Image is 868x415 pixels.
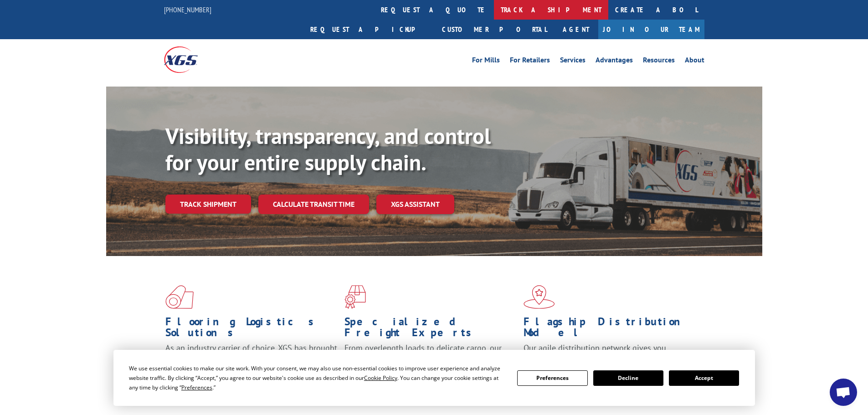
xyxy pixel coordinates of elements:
[435,20,554,39] a: Customer Portal
[510,56,550,67] a: For Retailers
[165,195,251,214] a: Track shipment
[376,195,454,214] a: XGS ASSISTANT
[524,285,555,309] img: xgs-icon-flagship-distribution-model-red
[258,195,369,214] a: Calculate transit time
[129,364,506,392] div: We use essential cookies to make our site work. With your consent, we may also use non-essential ...
[344,285,366,309] img: xgs-icon-focused-on-flooring-red
[643,56,675,67] a: Resources
[164,5,211,14] a: [PHONE_NUMBER]
[669,370,739,386] button: Accept
[165,343,337,375] span: As an industry carrier of choice, XGS has brought innovation and dedication to flooring logistics...
[560,56,586,67] a: Services
[113,350,755,406] div: Cookie Consent Prompt
[598,20,704,39] a: Join Our Team
[165,316,338,343] h1: Flooring Logistics Solutions
[344,316,517,343] h1: Specialized Freight Experts
[593,370,663,386] button: Decline
[685,56,704,67] a: About
[364,374,397,382] span: Cookie Policy
[517,370,587,386] button: Preferences
[472,56,500,67] a: For Mills
[830,379,857,406] div: Open chat
[524,343,691,364] span: Our agile distribution network gives you nationwide inventory management on demand.
[344,343,517,383] p: From overlength loads to delicate cargo, our experienced staff knows the best way to move your fr...
[165,122,491,176] b: Visibility, transparency, and control for your entire supply chain.
[524,316,696,343] h1: Flagship Distribution Model
[165,285,194,309] img: xgs-icon-total-supply-chain-intelligence-red
[181,384,212,391] span: Preferences
[596,56,633,67] a: Advantages
[554,20,598,39] a: Agent
[303,20,435,39] a: Request a pickup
